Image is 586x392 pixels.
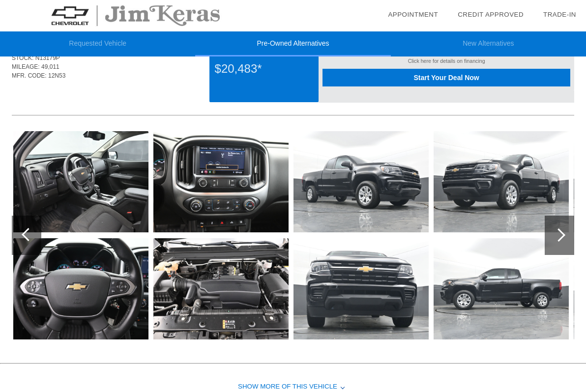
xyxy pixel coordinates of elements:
[335,74,557,82] span: Start Your Deal Now
[153,238,289,339] img: 13.jpg
[215,56,314,82] div: $20,483*
[458,11,524,18] a: Credit Approved
[434,131,569,232] img: 16.jpg
[48,72,65,79] span: 12N53
[434,238,569,339] img: 17.jpg
[12,86,574,102] div: Quoted on [DATE] 10:01:17 AM
[12,63,40,70] span: MILEAGE:
[13,131,148,232] img: 10.jpg
[195,31,390,56] li: Pre-Owned Alternatives
[293,238,429,339] img: 15.jpg
[41,63,59,70] span: 49,011
[293,131,429,232] img: 14.jpg
[153,131,289,232] img: 12.jpg
[13,238,148,339] img: 11.jpg
[12,72,47,79] span: MFR. CODE:
[391,31,586,56] li: New Alternatives
[543,11,576,18] a: Trade-In
[388,11,438,18] a: Appointment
